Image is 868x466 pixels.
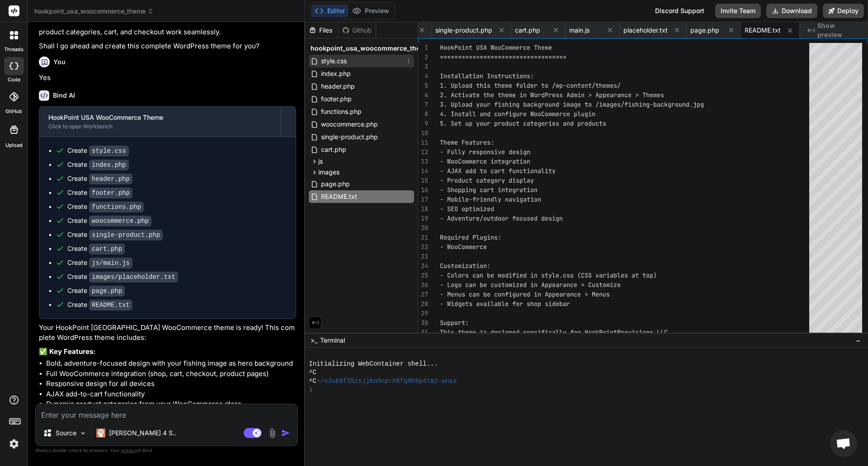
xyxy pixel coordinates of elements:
img: attachment [267,428,278,438]
span: README.txt [320,191,358,202]
span: 3. Upload your fishing background image to /images [440,100,621,108]
span: Initializing WebContainer shell... [309,360,438,368]
span: - Mobile-friendly navigation [440,195,541,203]
div: Create [67,272,178,282]
div: 21 [418,233,428,242]
div: Files [305,26,338,35]
div: 17 [418,195,428,204]
code: footer.php [89,188,132,198]
div: Create [67,230,163,240]
span: This theme is designed specifically for HookPoint [440,328,617,336]
div: 15 [418,176,428,185]
img: icon [281,428,290,438]
div: Create [67,244,125,254]
div: 3 [418,62,428,71]
span: 5. Set up your product categories and products [440,119,606,127]
div: Create [67,188,132,198]
div: Create [67,202,144,212]
div: 4 [418,71,428,81]
div: 26 [418,280,428,290]
div: 23 [418,252,428,261]
span: - Menus can be configured in Appearance > Menus [440,290,610,298]
span: nce > Themes [621,91,664,99]
div: Click to open Workbench [48,123,272,130]
span: - Fully responsive design [440,148,530,156]
div: 1 [418,43,428,52]
span: Theme Features: [440,138,494,146]
span: cart.php [515,26,540,35]
label: GitHub [5,108,22,115]
li: AJAX add-to-cart functionality [46,389,296,400]
p: [PERSON_NAME] 4 S.. [109,428,176,438]
div: 20 [418,223,428,233]
div: 28 [418,299,428,309]
li: Bold, adventure-focused design with your fishing image as hero background [46,358,296,369]
div: 30 [418,318,428,328]
label: threads [4,46,24,53]
div: Github [339,26,376,35]
span: - Product category display [440,176,534,184]
code: style.css [89,146,129,156]
span: page.php [320,179,351,189]
div: 12 [418,147,428,157]
label: code [8,76,20,84]
div: 18 [418,204,428,214]
span: Customization: [440,262,491,270]
span: - Adventure/outdoor focused design [440,214,563,222]
li: Full WooCommerce integration (shop, cart, checkout, product pages) [46,369,296,379]
span: header.php [320,81,356,92]
img: settings [6,436,22,452]
div: HookPoint USA WooCommerce Theme [48,113,272,122]
span: Terminal [320,336,345,345]
span: privacy [121,447,137,453]
span: hookpoint_usa_woocommerce_theme [311,44,429,53]
button: HookPoint USA WooCommerce ThemeClick to open Workbench [39,107,281,137]
span: Provisions LLC [617,328,668,336]
div: 5 [418,81,428,90]
div: 22 [418,242,428,252]
span: ^C [309,377,316,386]
span: - WooCommerce integration [440,157,530,165]
div: Discord Support [650,4,710,18]
button: − [854,333,863,348]
strong: ✅ Key Features: [39,347,95,356]
span: >_ [311,336,317,345]
span: single-product.php [435,26,492,35]
div: 2 [418,52,428,62]
div: Create [67,146,129,155]
label: Upload [5,141,23,149]
img: Pick Models [79,429,87,437]
div: 19 [418,214,428,223]
span: functions.php [320,106,363,117]
code: index.php [89,160,129,170]
button: Preview [349,5,393,17]
div: Create [67,216,151,226]
div: Create [67,258,132,268]
span: ^C [309,368,316,377]
span: - WooCommerce [440,243,487,251]
div: Create [67,174,132,184]
li: Responsive design for all devices [46,379,296,389]
div: 11 [418,138,428,147]
div: Create [67,300,132,310]
span: Show preview [817,21,861,39]
div: 13 [418,157,428,166]
div: 24 [418,261,428,271]
h6: You [53,57,66,66]
code: cart.php [89,244,125,254]
p: Yes [39,73,296,83]
span: hookpoint_usa_woocommerce_theme [34,7,154,16]
div: 6 [418,90,428,100]
span: /fishing-background.jpg [621,100,704,108]
span: HookPoint USA WooCommerce Theme [440,43,552,52]
div: Create [67,286,125,296]
code: woocommerce.php [89,216,151,226]
p: Your HookPoint [GEOGRAPHIC_DATA] WooCommerce theme is ready! This complete WordPress theme includes: [39,323,296,343]
img: Claude 4 Sonnet [96,428,105,438]
span: images [318,168,340,177]
div: 10 [418,128,428,138]
span: =================================== [440,53,566,61]
button: Invite Team [715,4,761,18]
span: main.js [569,26,590,35]
code: images/placeholder.txt [89,272,178,282]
